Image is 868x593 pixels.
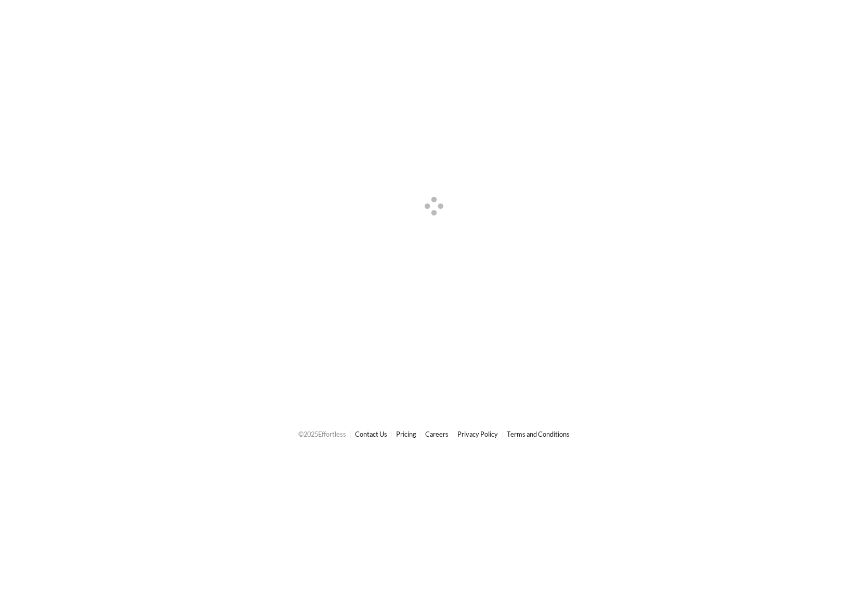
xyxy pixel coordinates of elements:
[507,430,570,438] a: Terms and Conditions
[425,430,449,438] a: Careers
[396,430,416,438] a: Pricing
[298,430,346,438] span: © 2025 Effortless
[457,430,498,438] a: Privacy Policy
[355,430,387,438] a: Contact Us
